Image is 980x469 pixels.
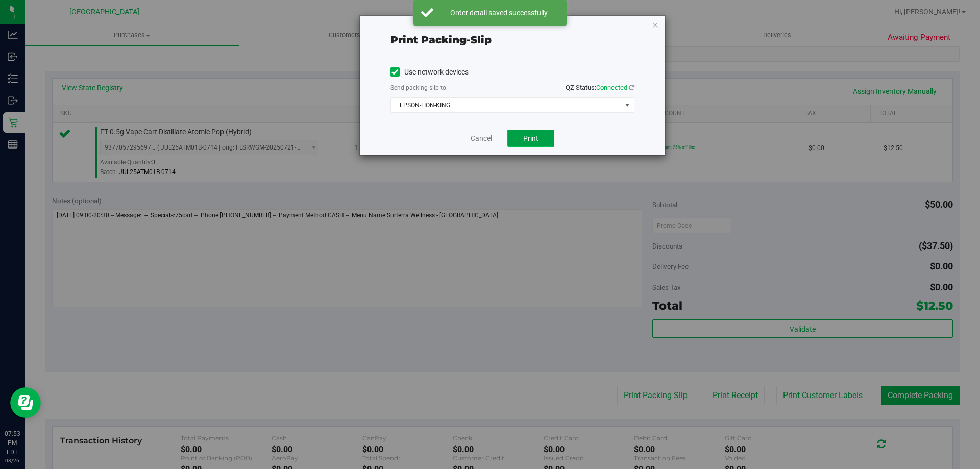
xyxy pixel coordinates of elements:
[10,387,41,418] iframe: Resource center
[621,98,633,112] span: select
[507,130,554,147] button: Print
[596,84,627,91] span: Connected
[390,83,448,92] label: Send packing-slip to:
[390,67,469,78] label: Use network devices
[523,134,538,142] span: Print
[566,84,634,91] span: QZ Status:
[391,98,621,112] span: EPSON-LION-KING
[439,8,559,18] div: Order detail saved successfully
[471,133,492,144] a: Cancel
[390,34,492,46] span: Print packing-slip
